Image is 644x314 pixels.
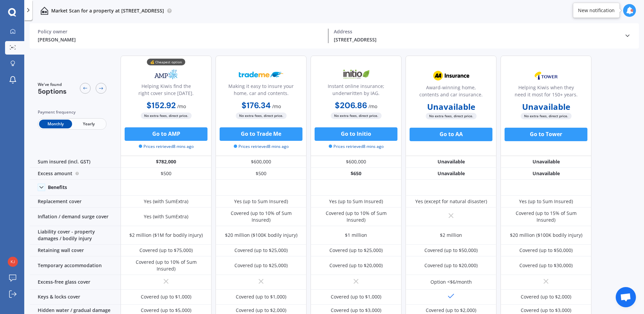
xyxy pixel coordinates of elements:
div: Yes (up to Sum Insured) [519,198,573,205]
span: No extra fees, direct price. [521,113,572,119]
span: We've found [38,82,67,88]
div: Retaining wall cover [30,245,121,256]
span: 5 options [38,87,67,96]
div: $600,000 [216,156,307,168]
div: Policy owner [38,29,323,35]
p: Market Scan for a property at [STREET_ADDRESS] [51,7,164,14]
div: Option <$6/month [430,279,472,285]
span: No extra fees, direct price. [141,113,192,119]
button: Go to AA [410,128,492,141]
div: Unavailable [406,168,496,180]
div: Inflation / demand surge cover [30,208,121,226]
div: Covered (up to $1,000) [141,293,191,300]
img: Trademe.webp [239,66,283,83]
div: Unavailable [501,168,591,180]
span: / mo [368,103,377,109]
b: Unavailable [522,103,570,110]
div: $20 million ($100K bodily injury) [510,232,582,239]
div: Covered (up to $50,000) [424,247,478,254]
div: Liability cover - property damages / bodily injury [30,226,121,245]
button: Go to Tower [505,128,587,141]
div: Covered (up to $3,000) [521,307,571,314]
div: Covered (up to 10% of Sum Insured) [316,210,396,223]
div: $500 [216,168,307,180]
div: New notification [578,7,615,14]
div: $2 million [440,232,462,239]
span: Yearly [72,120,105,128]
div: Covered (up to $25,000) [234,262,288,269]
div: Replacement cover [30,196,121,208]
a: Open chat [616,287,636,307]
img: AMP.webp [144,66,188,83]
b: $176.34 [241,100,271,111]
div: Covered (up to $75,000) [139,247,193,254]
div: Yes (with SumExtra) [144,213,188,220]
span: Prices retrieved 8 mins ago [329,144,384,150]
div: Yes (except for natural disaster) [415,198,487,205]
span: Prices retrieved 8 mins ago [139,144,194,150]
div: Covered (up to 10% of Sum Insured) [221,210,301,223]
div: Covered (up to $50,000) [519,247,573,254]
div: [PERSON_NAME] [38,36,323,43]
div: [STREET_ADDRESS] [334,36,619,43]
div: Covered (up to $5,000) [141,307,191,314]
div: Covered (up to $30,000) [519,262,573,269]
img: Initio.webp [334,66,378,83]
div: Excess amount [30,168,121,180]
span: No extra fees, direct price. [426,113,477,119]
div: Helping Kiwis find the right cover since [DATE]. [126,83,206,99]
div: Yes (up to Sum Insured) [329,198,383,205]
span: No extra fees, direct price. [331,113,382,119]
div: Benefits [48,184,67,190]
img: Tower.webp [524,67,568,84]
div: $1 million [345,232,367,239]
b: Unavailable [427,103,475,110]
span: Monthly [39,120,72,128]
div: Covered (up to $3,000) [331,307,381,314]
button: Go to AMP [125,127,207,141]
div: Making it easy to insure your home, car and contents. [221,83,301,99]
div: Covered (up to $2,000) [521,293,571,300]
div: Covered (up to $2,000) [426,307,476,314]
div: Yes (with SumExtra) [144,198,188,205]
div: 💰 Cheapest option [147,59,185,65]
div: Covered (up to 15% of Sum Insured) [506,210,586,223]
div: $650 [311,168,401,180]
img: AA.webp [429,67,473,84]
button: Go to Trade Me [220,127,302,141]
div: Covered (up to $25,000) [234,247,288,254]
div: $2 million ($1M for bodily injury) [129,232,203,239]
div: Yes (up to Sum Insured) [234,198,288,205]
div: Covered (up to $2,000) [236,307,286,314]
div: Unavailable [406,156,496,168]
div: $500 [121,168,212,180]
span: Prices retrieved 8 mins ago [234,144,289,150]
div: Instant online insurance; underwritten by IAG. [316,83,396,99]
div: Excess-free glass cover [30,275,121,290]
div: $600,000 [311,156,401,168]
div: Keys & locks cover [30,290,121,305]
span: / mo [177,103,186,109]
div: Covered (up to 10% of Sum Insured) [126,259,206,272]
div: Payment frequency [38,109,106,116]
b: $206.86 [335,100,367,111]
div: $20 million ($100K bodily injury) [225,232,297,239]
b: $152.92 [147,100,176,111]
div: Address [334,29,619,35]
div: Sum insured (incl. GST) [30,156,121,168]
span: / mo [272,103,281,109]
div: Temporary accommodation [30,256,121,275]
div: Covered (up to $25,000) [329,247,383,254]
div: $782,000 [121,156,212,168]
img: home-and-contents.b802091223b8502ef2dd.svg [40,7,49,15]
div: Unavailable [501,156,591,168]
div: Helping Kiwis when they need it most for 150+ years. [506,84,586,101]
div: Covered (up to $1,000) [331,293,381,300]
img: 716eb9be58123b9f03603a8bbc83e85e [8,257,18,267]
div: Covered (up to $1,000) [236,293,286,300]
div: Award-winning home, contents and car insurance. [411,84,491,101]
button: Go to Initio [315,127,397,141]
div: Covered (up to $20,000) [424,262,478,269]
div: Covered (up to $20,000) [329,262,383,269]
span: No extra fees, direct price. [236,113,287,119]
